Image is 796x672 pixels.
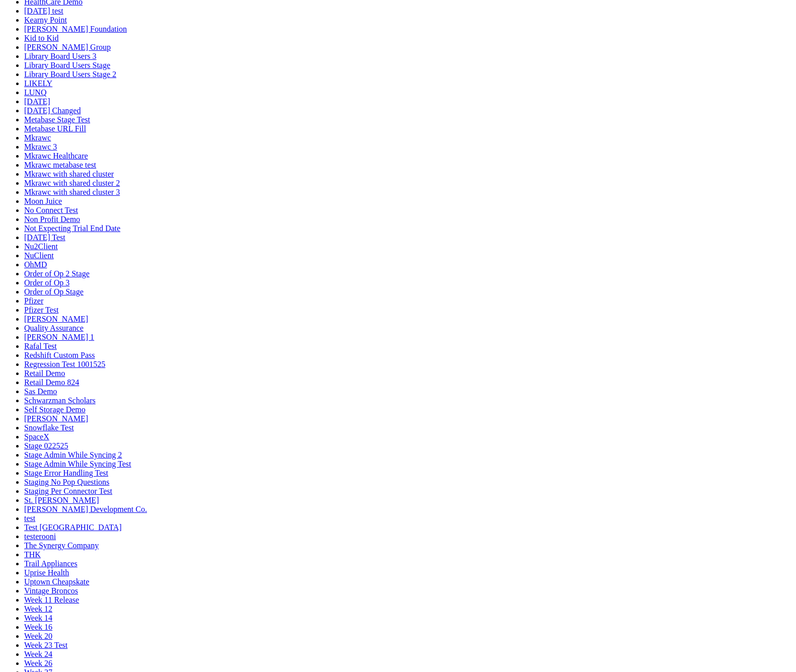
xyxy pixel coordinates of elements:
[24,70,116,79] a: Library Board Users Stage 2
[24,550,41,559] a: THK
[24,396,96,405] a: Schwarzman Scholars
[24,315,88,323] a: [PERSON_NAME]
[24,641,67,649] a: Week 23 Test
[24,43,111,51] a: [PERSON_NAME] Group
[24,7,63,15] a: [DATE] test
[24,52,97,60] a: Library Board Users 3
[24,460,131,468] a: Stage Admin While Syncing Test
[24,233,65,242] a: [DATE] Test
[24,351,95,359] a: Redshift Custom Pass
[24,142,57,151] a: Mkrawc 3
[24,514,35,522] a: test
[24,577,89,586] a: Uptown Cheapskate
[24,623,52,631] a: Week 16
[24,487,112,495] a: Staging Per Connector Test
[24,170,114,178] a: Mkrawc with shared cluster
[24,496,99,504] a: St. [PERSON_NAME]
[24,432,49,441] a: SpaceX
[24,451,122,459] a: Stage Admin While Syncing 2
[24,469,108,477] a: Stage Error Handling Test
[24,97,50,106] a: [DATE]
[24,387,57,396] a: Sas Demo
[24,369,65,378] a: Retail Demo
[24,595,79,604] a: Week 11 Release
[24,441,68,450] a: Stage 022525
[24,306,58,314] a: Pfizer Test
[24,614,52,622] a: Week 14
[24,360,105,368] a: Regression Test 1001525
[24,324,84,332] a: Quality Assurance
[24,215,80,223] a: Non Profit Demo
[24,650,52,658] a: Week 24
[24,333,94,341] a: [PERSON_NAME] 1
[24,61,110,69] a: Library Board Users Stage
[24,34,58,42] a: Kid to Kid
[24,541,99,550] a: The Synergy Company
[24,152,88,160] a: Mkrawc Healthcare
[24,523,122,532] a: Test [GEOGRAPHIC_DATA]
[24,586,78,595] a: Vintage Broncos
[24,559,78,568] a: Trail Appliances
[24,106,81,115] a: [DATE] Changed
[24,478,109,486] a: Staging No Pop Questions
[24,269,90,278] a: Order of Op 2 Stage
[24,224,120,233] a: Not Expecting Trial End Date
[24,505,147,513] a: [PERSON_NAME] Development Co.
[24,88,46,97] a: LUNQ
[24,378,79,387] a: Retail Demo 824
[24,242,58,251] a: Nu2Client
[24,79,52,88] a: LIKELY
[24,251,54,260] a: NuClient
[24,161,96,169] a: Mkrawc metabase test
[24,296,43,305] a: Pfizer
[24,605,52,613] a: Week 12
[24,278,69,287] a: Order of Op 3
[24,133,51,142] a: Mkrawc
[24,179,120,187] a: Mkrawc with shared cluster 2
[24,632,52,640] a: Week 20
[24,124,86,133] a: Metabase URL Fill
[24,197,62,205] a: Moon Juice
[24,532,56,541] a: testerooni
[24,423,74,432] a: Snowflake Test
[24,414,88,423] a: [PERSON_NAME]
[24,260,47,269] a: OhMD
[24,16,67,24] a: Kearny Point
[24,25,127,33] a: [PERSON_NAME] Foundation
[24,188,120,196] a: Mkrawc with shared cluster 3
[24,342,57,350] a: Rafal Test
[24,206,78,214] a: No Connect Test
[24,405,86,414] a: Self Storage Demo
[24,115,90,124] a: Metabase Stage Test
[24,659,52,667] a: Week 26
[24,287,84,296] a: Order of Op Stage
[24,568,69,577] a: Uprise Health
